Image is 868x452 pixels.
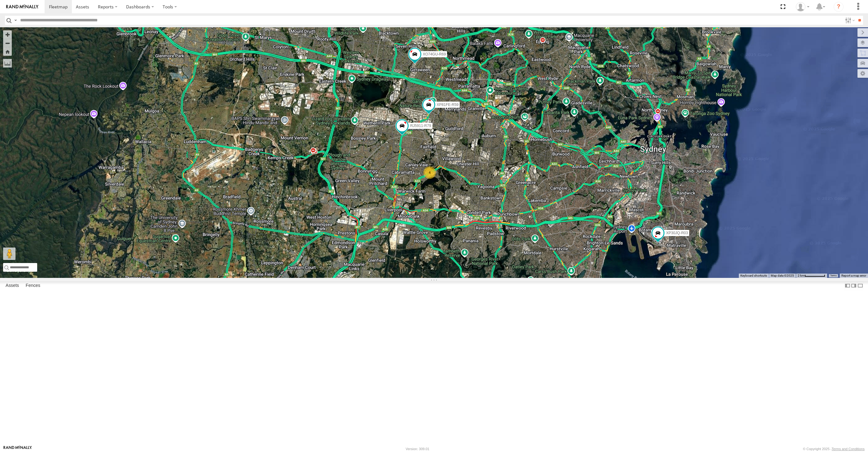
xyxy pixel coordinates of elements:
i: ? [834,2,844,12]
button: Zoom in [3,30,12,39]
span: XP81FE-R59 [437,103,459,107]
label: Assets [2,281,22,290]
div: © Copyright 2025 - [803,447,865,451]
label: Hide Summary Table [857,281,863,290]
img: rand-logo.svg [6,5,38,9]
label: Measure [3,59,12,68]
label: Search Query [13,16,18,25]
a: Terms and Conditions [832,447,865,451]
span: 2 km [798,274,804,277]
span: Map data ©2025 [771,274,794,277]
div: Quang MAC [794,2,812,11]
a: Report a map error [841,274,866,277]
label: Fences [23,281,43,290]
button: Drag Pegman onto the map to open Street View [3,248,15,260]
button: Map Scale: 2 km per 63 pixels [796,274,827,278]
div: 4 [423,166,436,179]
label: Dock Summary Table to the Right [851,281,857,290]
span: RJ5911-R79 [410,124,431,128]
a: Terms (opens in new tab) [830,274,837,277]
label: Search Filter Options [843,16,856,25]
label: Dock Summary Table to the Left [844,281,851,290]
button: Zoom Home [3,47,12,56]
button: Zoom out [3,39,12,47]
button: Keyboard shortcuts [740,274,767,278]
span: XP30JQ-R03 [666,231,688,235]
span: XO74GU-R69 [423,52,446,56]
a: Visit our Website [3,446,32,452]
div: Version: 309.01 [406,447,429,451]
label: Map Settings [857,69,868,78]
